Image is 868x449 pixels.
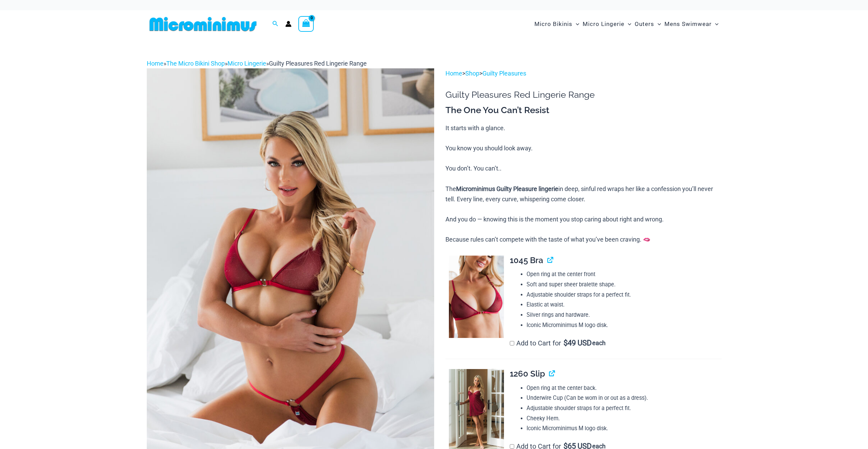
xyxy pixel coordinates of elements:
[527,300,722,310] li: Elastic at waist.
[269,60,367,67] span: Guilty Pleasures Red Lingerie Range
[510,255,543,265] span: 1045 Bra
[449,256,504,338] img: Guilty Pleasures Red 1045 Bra
[527,280,722,290] li: Soft and super sheer bralette shape.
[633,14,663,35] a: OutersMenu ToggleMenu Toggle
[510,339,606,347] label: Add to Cart for
[635,15,654,33] span: Outers
[532,13,722,36] nav: Site Navigation
[654,15,661,33] span: Menu Toggle
[166,60,225,67] a: The Micro Bikini Shop
[527,269,722,280] li: Open ring at the center front
[510,369,545,379] span: 1260 Slip
[298,16,314,32] a: View Shopping Cart, empty
[527,423,722,434] li: Iconic Microminimus M logo disk.
[147,60,367,67] span: » » »
[592,340,606,346] span: each
[527,403,722,413] li: Adjustable shoulder straps for a perfect fit.
[583,15,624,33] span: Micro Lingerie
[445,123,721,245] p: It starts with a glance. You know you should look away. You don’t. You can’t.. The in deep, sinfu...
[445,70,462,77] a: Home
[228,60,266,67] a: Micro Lingerie
[272,20,278,28] a: Search icon link
[712,15,718,33] span: Menu Toggle
[527,290,722,300] li: Adjustable shoulder straps for a perfect fit.
[534,15,572,33] span: Micro Bikinis
[147,16,259,32] img: MM SHOP LOGO FLAT
[510,444,514,449] input: Add to Cart for$65 USD each
[456,185,558,192] b: Microminimus Guilty Pleasure lingerie
[563,340,592,346] span: 49 USD
[445,90,721,100] h1: Guilty Pleasures Red Lingerie Range
[533,14,581,35] a: Micro BikinisMenu ToggleMenu Toggle
[445,105,721,116] h3: The One You Can’t Resist
[482,70,526,77] a: Guilty Pleasures
[527,310,722,320] li: Silver rings and hardware.
[663,14,720,35] a: Mens SwimwearMenu ToggleMenu Toggle
[572,15,579,33] span: Menu Toggle
[147,60,164,67] a: Home
[563,339,568,347] span: $
[624,15,631,33] span: Menu Toggle
[527,383,722,393] li: Open ring at the center back.
[527,413,722,424] li: Cheeky Hem.
[664,15,712,33] span: Mens Swimwear
[445,68,721,79] p: > >
[510,341,514,345] input: Add to Cart for$49 USD each
[527,393,722,403] li: Underwire Cup (Can be worn in or out as a dress).
[465,70,479,77] a: Shop
[581,14,633,35] a: Micro LingerieMenu ToggleMenu Toggle
[285,21,292,27] a: Account icon link
[527,320,722,330] li: Iconic Microminimus M logo disk.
